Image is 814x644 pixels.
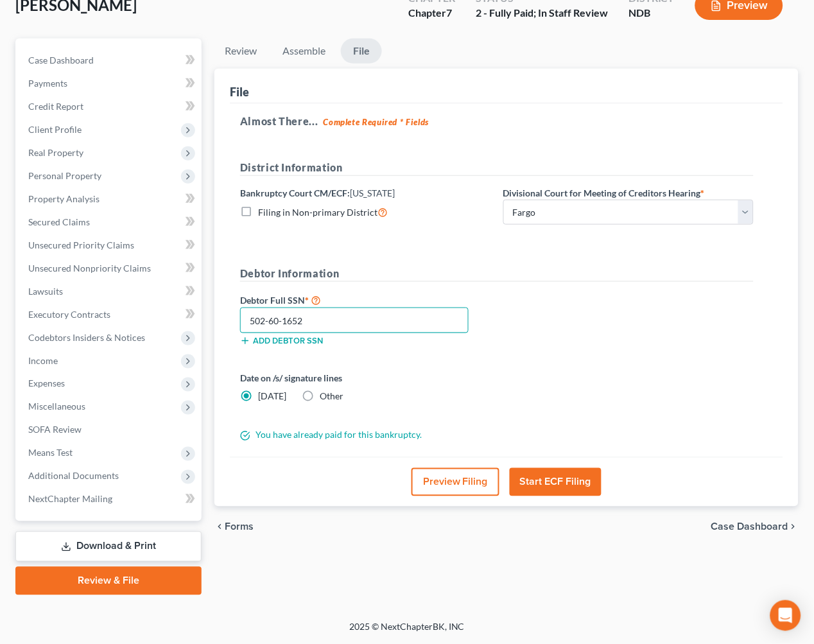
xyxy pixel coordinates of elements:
[258,207,377,218] span: Filing in Non-primary District
[15,532,202,562] a: Download & Print
[18,280,202,303] a: Lawsuits
[240,160,754,176] h5: District Information
[711,522,799,532] a: Case Dashboard chevron_right
[240,308,469,333] input: XXX-XX-XXXX
[18,488,202,511] a: NextChapter Mailing
[28,401,85,412] span: Miscellaneous
[28,378,65,389] span: Expenses
[446,6,452,19] span: 7
[788,522,799,532] i: chevron_right
[41,621,773,644] div: 2025 © NextChapterBK, INC
[28,286,63,297] span: Lawsuits
[214,39,267,64] a: Review
[28,78,67,89] span: Payments
[225,522,254,532] span: Forms
[240,266,754,282] h5: Debtor Information
[28,216,90,227] span: Secured Claims
[28,448,73,458] span: Means Test
[18,234,202,257] a: Unsecured Priority Claims
[28,170,101,181] span: Personal Property
[350,187,395,198] span: [US_STATE]
[341,39,382,64] a: File
[770,600,801,631] div: Open Intercom Messenger
[408,6,455,21] div: Chapter
[240,336,323,346] button: Add debtor SSN
[476,6,608,21] div: 2 - Fully Paid; In Staff Review
[711,522,788,532] span: Case Dashboard
[28,263,151,274] span: Unsecured Nonpriority Claims
[230,84,249,100] div: File
[214,522,225,532] i: chevron_left
[503,186,705,200] label: Divisional Court for Meeting of Creditors Hearing
[18,211,202,234] a: Secured Claims
[28,147,83,158] span: Real Property
[411,468,499,496] button: Preview Filing
[28,193,100,204] span: Property Analysis
[18,257,202,280] a: Unsecured Nonpriority Claims
[258,391,286,402] span: [DATE]
[234,292,497,308] label: Debtor Full SSN
[18,303,202,326] a: Executory Contracts
[18,419,202,442] a: SOFA Review
[234,429,760,442] div: You have already paid for this bankruptcy.
[28,55,94,65] span: Case Dashboard
[510,468,602,496] button: Start ECF Filing
[240,372,490,385] label: Date on /s/ signature lines
[28,355,58,366] span: Income
[28,101,83,112] span: Credit Report
[28,239,134,250] span: Unsecured Priority Claims
[18,95,202,118] a: Credit Report
[28,424,82,435] span: SOFA Review
[628,6,675,21] div: NDB
[28,309,110,320] span: Executory Contracts
[18,187,202,211] a: Property Analysis
[28,471,119,482] span: Additional Documents
[28,124,82,135] span: Client Profile
[18,72,202,95] a: Payments
[320,391,343,402] span: Other
[214,522,271,532] button: chevron_left Forms
[240,114,773,129] h5: Almost There...
[15,567,202,595] a: Review & File
[272,39,336,64] a: Assemble
[240,186,395,200] label: Bankruptcy Court CM/ECF:
[18,49,202,72] a: Case Dashboard
[28,332,145,343] span: Codebtors Insiders & Notices
[28,494,112,505] span: NextChapter Mailing
[324,117,429,127] strong: Complete Required * Fields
